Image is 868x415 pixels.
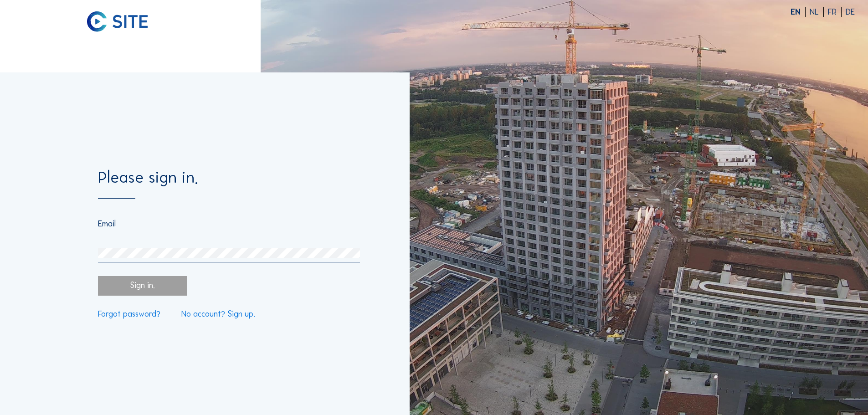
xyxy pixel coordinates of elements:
div: FR [828,8,842,16]
a: No account? Sign up. [181,310,255,318]
a: Forgot password? [98,310,160,318]
div: NL [810,8,824,16]
div: Please sign in. [98,169,360,199]
input: Email [98,219,360,229]
div: Sign in. [98,276,186,296]
img: C-SITE logo [87,11,148,32]
div: EN [791,8,806,16]
div: DE [846,8,855,16]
